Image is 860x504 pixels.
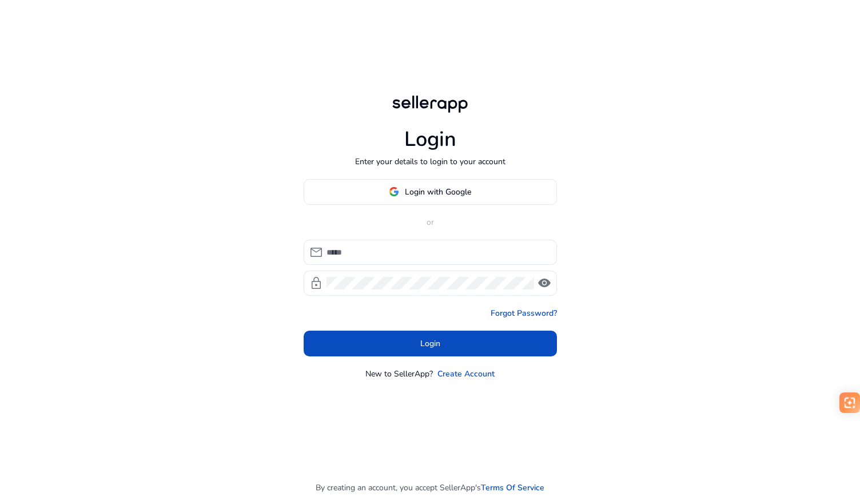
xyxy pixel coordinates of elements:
span: Login with Google [405,186,471,198]
span: lock [309,276,323,290]
button: Login with Google [304,179,557,205]
span: visibility [537,276,551,290]
img: google-logo.svg [389,186,399,197]
span: Login [420,338,440,350]
p: Enter your details to login to your account [355,156,505,168]
h1: Login [404,127,456,152]
span: mail [309,245,323,259]
a: Create Account [437,368,495,380]
p: New to SellerApp? [365,368,433,380]
a: Terms Of Service [481,482,544,494]
p: or [304,216,557,228]
button: Login [304,331,557,356]
a: Forgot Password? [491,307,557,319]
